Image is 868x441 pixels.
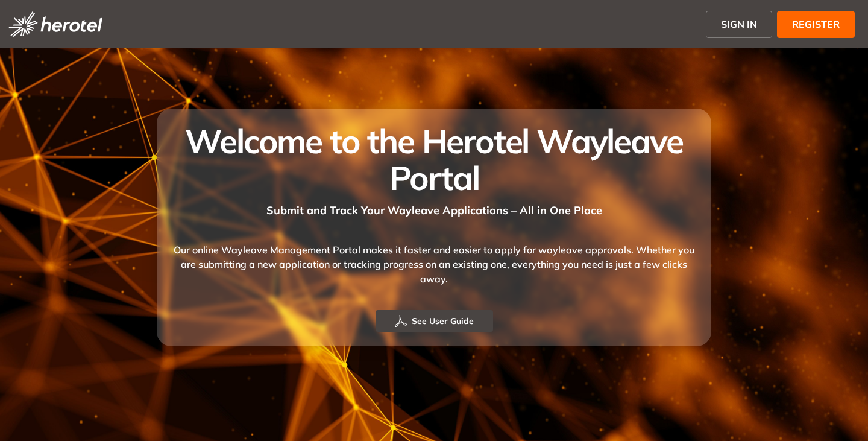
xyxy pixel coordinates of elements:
div: Our online Wayleave Management Portal makes it faster and easier to apply for wayleave approvals.... [171,218,697,310]
span: REGISTER [792,17,840,31]
button: REGISTER [777,11,855,38]
span: Welcome to the Herotel Wayleave Portal [185,120,682,198]
img: logo [8,11,102,37]
button: SIGN IN [706,11,772,38]
span: See User Guide [412,314,474,328]
div: Submit and Track Your Wayleave Applications – All in One Place [171,196,697,218]
span: SIGN IN [721,17,757,31]
button: See User Guide [376,310,493,332]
